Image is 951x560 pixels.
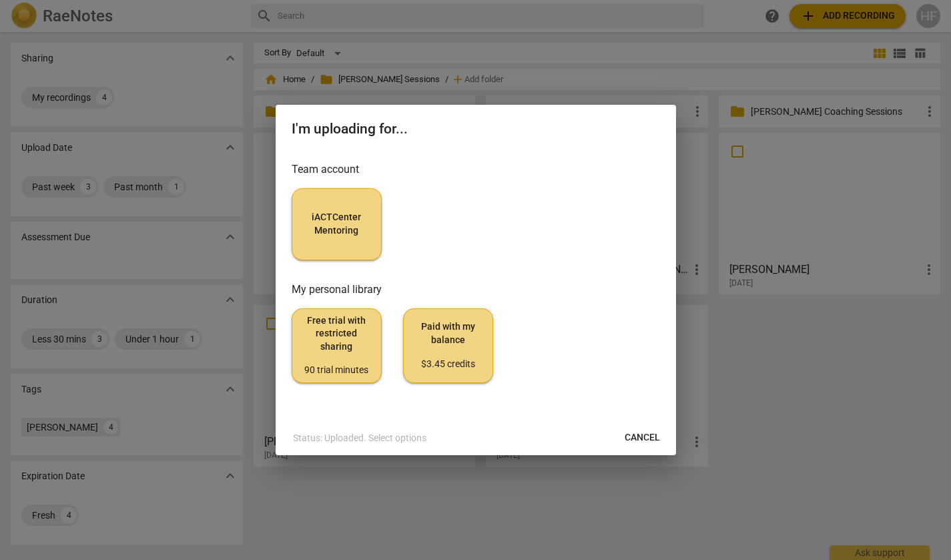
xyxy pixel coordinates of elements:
[303,211,370,237] span: iACTCenter Mentoring
[414,320,482,370] span: Paid with my balance
[303,314,370,377] span: Free trial with restricted sharing
[625,431,660,445] span: Cancel
[614,426,671,450] button: Cancel
[403,308,493,383] button: Paid with my balance$3.45 credits
[292,308,382,383] button: Free trial with restricted sharing90 trial minutes
[303,364,370,377] div: 90 trial minutes
[292,162,660,178] h3: Team account
[292,282,660,298] h3: My personal library
[292,188,382,260] button: iACTCenter Mentoring
[414,358,482,371] div: $3.45 credits
[293,431,426,445] p: Status: Uploaded. Select options
[292,121,660,137] h2: I'm uploading for...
